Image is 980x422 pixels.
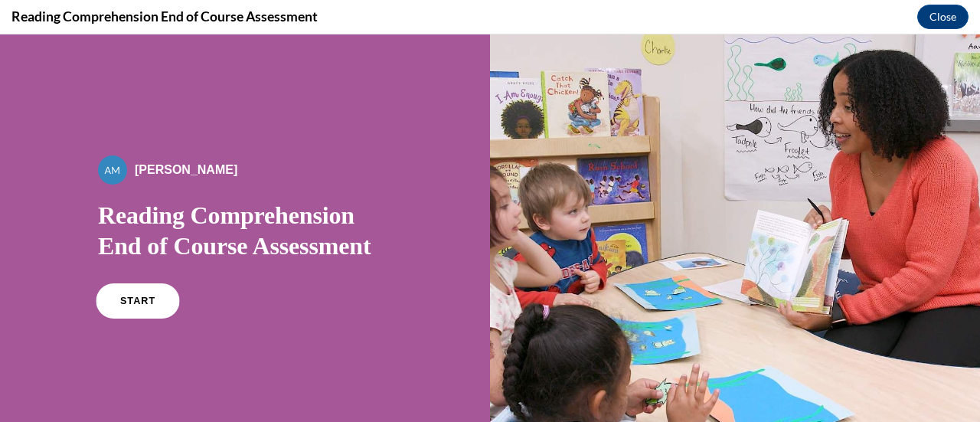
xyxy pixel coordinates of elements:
[11,7,318,26] h4: Reading Comprehension End of Course Assessment
[120,261,155,273] span: START
[135,129,237,142] span: [PERSON_NAME]
[917,5,969,29] button: Close
[98,165,392,227] h1: Reading Comprehension End of Course Assessment
[96,249,179,284] a: START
